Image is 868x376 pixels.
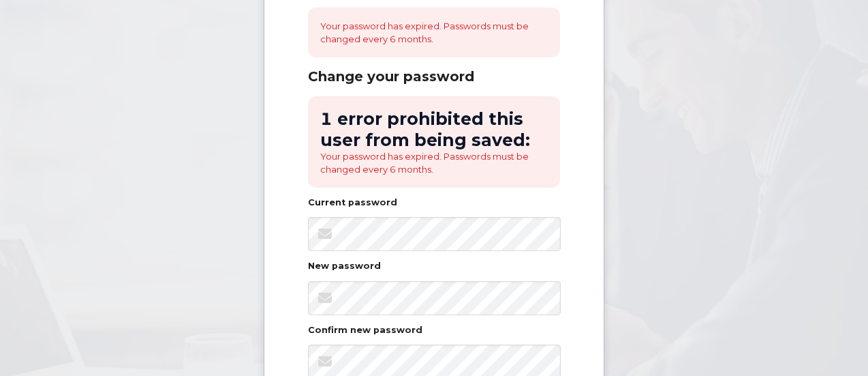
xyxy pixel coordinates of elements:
div: Your password has expired. Passwords must be changed every 6 months. [308,8,560,57]
h2: 1 error prohibited this user from being saved: [320,109,548,150]
label: New password [308,262,381,271]
div: Change your password [308,68,560,85]
li: Your password has expired. Passwords must be changed every 6 months. [320,150,548,175]
label: Current password [308,199,397,207]
label: Confirm new password [308,326,422,335]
